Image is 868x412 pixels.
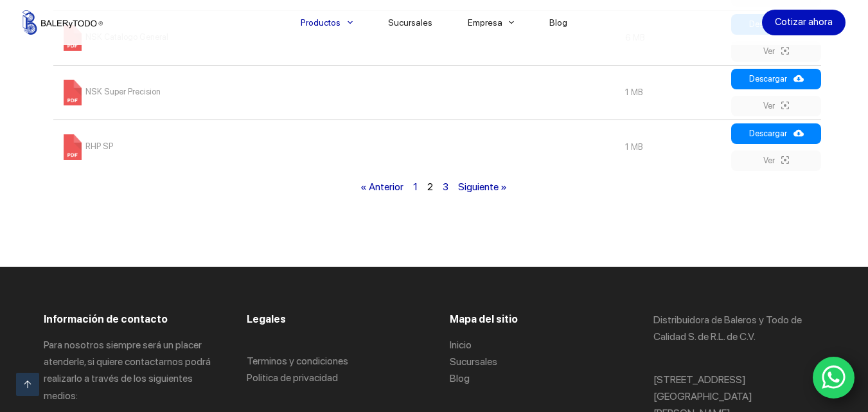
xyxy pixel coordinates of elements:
[450,312,621,327] h3: Mapa del sitio
[653,312,824,346] p: Distribuidora de Baleros y Todo de Calidad S. de R.L. de C.V.
[762,10,846,35] a: Cotizar ahora
[731,123,821,144] a: Descargar
[247,372,338,384] a: Politica de privacidad
[443,181,448,193] a: 3
[16,373,39,396] a: Ir arriba
[247,313,286,325] span: Legales
[813,357,855,399] a: WhatsApp
[247,355,348,367] a: Terminos y condiciones
[450,355,497,368] a: Sucursales
[427,181,433,193] span: 2
[458,181,507,193] a: Siguiente »
[619,65,729,120] td: 1 MB
[450,372,470,384] a: Blog
[413,181,418,193] a: 1
[731,41,821,62] a: Ver
[731,69,821,89] a: Descargar
[60,87,161,96] a: NSK Super Precision
[44,312,215,327] h3: Información de contacto
[450,339,472,351] a: Inicio
[619,120,729,174] td: 1 MB
[22,10,103,35] img: Balerytodo
[44,337,215,405] p: Para nosotros siempre será un placer atenderle, si quiere contactarnos podrá realizarlo a través ...
[731,150,821,171] a: Ver
[731,96,821,116] a: Ver
[360,181,403,193] a: « Anterior
[60,141,113,151] a: RHP SP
